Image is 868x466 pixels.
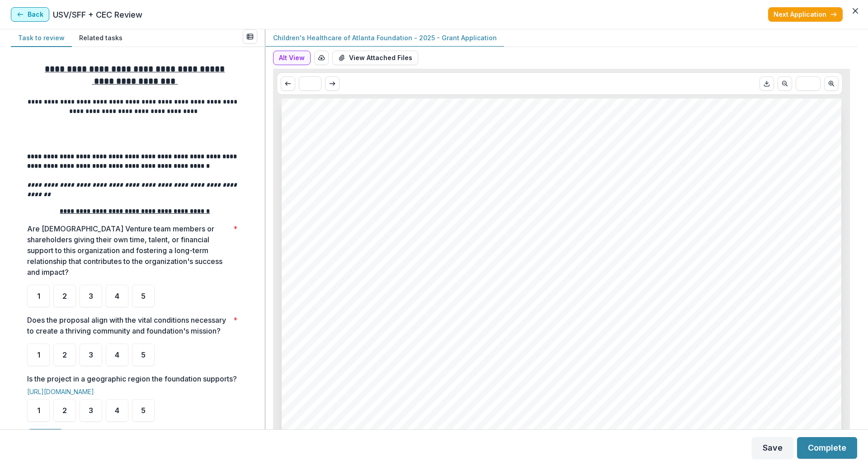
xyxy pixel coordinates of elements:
span: 4 [115,407,119,414]
span: [DATE] [420,290,456,301]
span: 2 [62,292,67,300]
button: Download PDF [759,76,774,91]
span: Submitted Date: [316,288,416,301]
button: Next [27,429,64,443]
button: View all reviews [243,29,257,44]
button: Next Application [768,7,843,22]
span: 1 [37,292,40,300]
span: 1 [37,407,40,414]
span: 3 [89,407,93,414]
a: [URL][DOMAIN_NAME] [27,388,94,395]
button: Close [848,4,863,18]
span: Nonprofit DBA: [316,273,411,287]
span: Relevant Areas: [316,303,414,316]
span: 1 [37,351,40,358]
button: Task to review [11,29,72,47]
span: 4 [115,351,119,358]
button: Scroll to next page [325,76,340,91]
button: Alt View [273,51,311,65]
button: Save [752,437,793,459]
button: Back [11,7,49,22]
button: Scroll to previous page [778,76,792,91]
span: Children's Healthcare of Atlanta Foundation - 2025 - Grant [316,226,729,241]
button: View Attached Files [332,51,418,65]
button: Related tasks [72,29,130,47]
p: Does the proposal align with the vital conditions necessary to create a thriving community and fo... [27,315,230,336]
p: Children's Healthcare of Atlanta Foundation - 2025 - Grant Application [273,33,497,42]
span: 4 [115,292,119,300]
span: 5 [141,292,146,300]
p: USV/SFF + CEC Review [53,9,142,21]
button: Scroll to next page [824,76,839,91]
span: 2 [62,407,67,414]
span: Application [316,242,397,257]
p: Are [DEMOGRAPHIC_DATA] Venture team members or shareholders giving their own time, talent, or fin... [27,223,230,278]
span: 2 [62,351,67,358]
span: $10001 - $35000 [419,305,504,316]
span: 5 [141,351,146,358]
span: 3 [89,351,93,358]
button: Complete [797,437,857,459]
span: Children's Healthcare of Atlanta Foundation [316,179,707,198]
span: 5 [141,407,146,414]
button: Scroll to previous page [281,76,295,91]
span: 3 [89,292,93,300]
p: Is the project in a geographic region the foundation supports? [27,373,237,384]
